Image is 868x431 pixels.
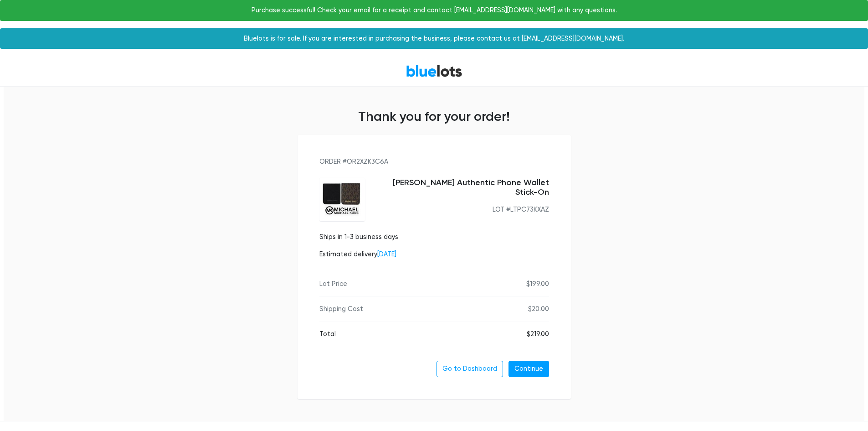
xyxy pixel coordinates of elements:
[372,205,549,215] div: LOT #LTPC73KXAZ
[437,361,503,377] a: Go to Dashboard
[319,157,549,167] div: ORDER #OR2XZK3C6A
[526,279,549,289] div: $199.00
[319,329,336,339] div: Total
[527,329,549,339] div: $219.00
[319,279,347,289] div: Lot Price
[319,304,363,314] div: Shipping Cost
[377,250,396,258] span: [DATE]
[508,361,549,377] a: Continue
[4,109,864,125] h2: Thank you for your order!
[372,178,549,197] h5: [PERSON_NAME] Authentic Phone Wallet Stick-On
[319,178,365,221] img: b46097ef-9692-42aa-85fb-6abe9c07b905-1744912783.jpg
[319,232,398,242] p: Ships in 1-3 business days
[406,64,462,78] a: BlueLots
[528,304,549,314] div: $20.00
[319,249,398,260] p: Estimated delivery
